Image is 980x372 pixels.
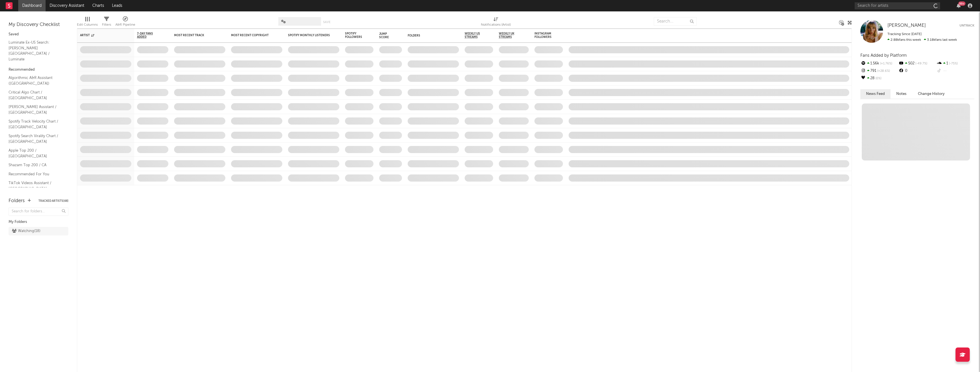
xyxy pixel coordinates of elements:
div: My Folders [9,219,68,225]
div: Filters [102,14,111,31]
span: 0 % [875,77,881,80]
a: Luminate Ex-US Search: [PERSON_NAME] [GEOGRAPHIC_DATA] / Luminate [9,39,63,62]
div: 1.56k [860,60,898,67]
div: Most Recent Track [174,34,217,37]
div: Notifications (Artist) [481,14,511,31]
button: Notes [891,89,912,99]
span: +28.6 % [876,70,890,73]
a: Spotify Track Velocity Chart / [GEOGRAPHIC_DATA] [9,118,63,130]
a: Shazam Top 200 / CA [9,162,63,168]
button: Filter by Most Recent Copyright [277,32,282,38]
div: 502 [898,60,936,67]
div: Most Recent Copyright [231,34,274,37]
div: Edit Columns [77,21,98,28]
span: 7-Day Fans Added [137,32,160,39]
span: Tracking Since: [DATE] [887,32,922,36]
a: Apple Top 200 / [GEOGRAPHIC_DATA] [9,147,63,159]
button: Tracked Artists(48) [38,200,68,202]
span: 3.18k fans last week [887,38,957,42]
div: Spotify Monthly Listeners [288,34,331,37]
button: Filter by Jump Score [396,33,402,38]
div: -- [936,67,974,75]
span: 2.88k fans this week [887,38,921,42]
a: Watching(18) [9,227,68,235]
span: -49.7 % [914,62,927,65]
div: Recommended [9,66,68,73]
div: 28 [860,75,898,82]
button: Filter by Spotify Followers [368,32,373,38]
a: Spotify Search Virality Chart / [GEOGRAPHIC_DATA] [9,133,63,145]
div: Folders [408,34,450,37]
div: Jump Score [379,32,393,39]
a: Critical Algo Chart / [GEOGRAPHIC_DATA] [9,89,63,101]
div: Instagram Followers [534,32,554,39]
div: 791 [860,67,898,75]
span: [PERSON_NAME] [887,23,926,28]
button: Filter by Artist [126,32,131,38]
button: Filter by Weekly US Streams [487,32,493,38]
div: Edit Columns [77,14,98,31]
a: Algorithmic A&R Assistant ([GEOGRAPHIC_DATA]) [9,75,63,86]
input: Search for folders... [9,208,68,216]
div: Artist [80,34,123,37]
button: Untrack [959,23,974,29]
button: Filter by Weekly UK Streams [523,32,529,38]
a: Recommended For You [9,171,63,177]
button: Filter by 7-Day Fans Added [163,32,168,38]
button: Filter by Most Recent Track [220,32,225,38]
button: Filter by Folders [453,33,459,38]
div: Spotify Followers [345,32,365,39]
span: -75 % [948,62,958,65]
div: Notifications (Artist) [481,21,511,28]
div: 1 [936,60,974,67]
div: Watching ( 18 ) [12,228,40,235]
button: Change History [912,89,950,99]
a: [PERSON_NAME] [887,23,926,29]
div: My Discovery Checklist [9,21,68,28]
span: +1.76 % [879,62,892,65]
div: Saved [9,31,68,38]
div: A&R Pipeline [115,14,135,31]
button: 99+ [957,3,961,8]
button: Save [323,21,330,24]
a: [PERSON_NAME] Assistant / [GEOGRAPHIC_DATA] [9,104,63,115]
div: Filters [102,21,111,28]
input: Search for artists [855,2,940,9]
input: Search... [654,17,697,26]
div: 99 + [958,1,965,6]
span: Weekly UK Streams [499,32,520,39]
div: A&R Pipeline [115,21,135,28]
button: Filter by Instagram Followers [557,32,563,38]
div: 0 [898,67,936,75]
div: Folders [9,198,25,204]
span: Weekly US Streams [465,32,485,39]
button: News Feed [860,89,891,99]
button: Filter by Spotify Monthly Listeners [334,32,339,38]
a: TikTok Videos Assistant / [GEOGRAPHIC_DATA] [9,180,63,192]
span: Fans Added by Platform [860,53,907,58]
